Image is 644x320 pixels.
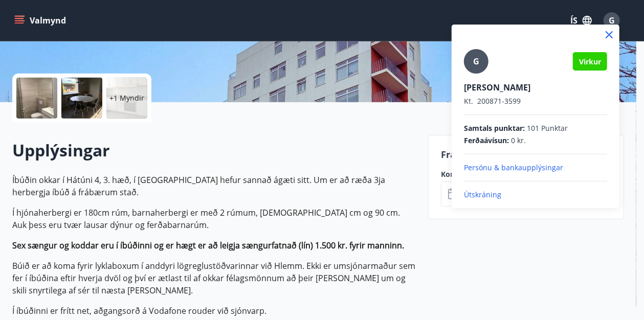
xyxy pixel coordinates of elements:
[464,96,607,106] p: 200871-3599
[464,135,509,146] span: Ferðaávísun :
[464,190,607,200] p: Útskráning
[473,56,479,67] span: G
[511,135,526,146] span: 0 kr.
[579,57,601,66] span: Virkur
[464,163,607,173] p: Persónu & bankaupplýsingar
[464,82,607,93] p: [PERSON_NAME]
[464,96,473,106] span: Kt.
[527,123,568,133] span: 101 Punktar
[464,123,525,133] span: Samtals punktar :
